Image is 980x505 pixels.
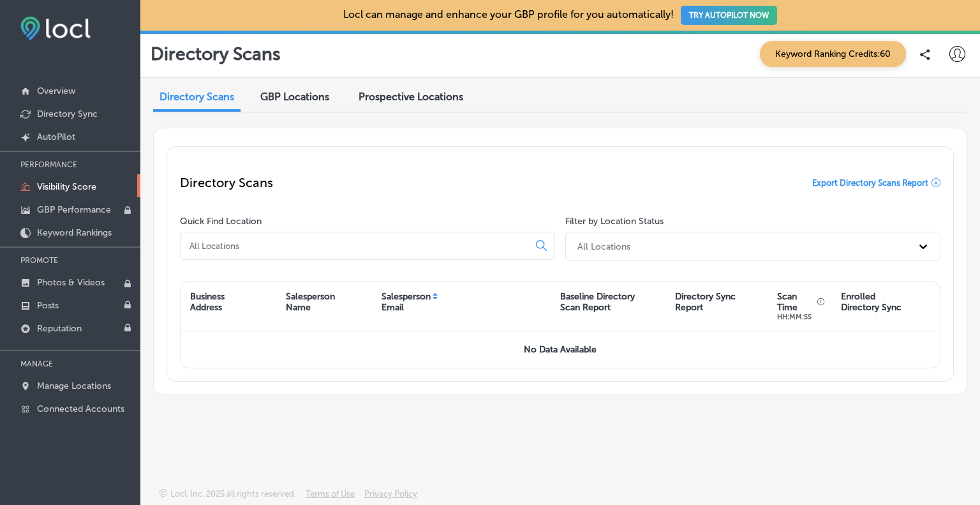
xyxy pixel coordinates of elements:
p: Manage Locations [37,381,111,391]
p: GBP Performance [37,204,111,215]
p: AutoPilot [37,132,75,142]
span: Keyword Ranking Credits: 60 [760,41,906,67]
p: Keyword Rankings [37,227,112,238]
input: All Locations [188,240,526,252]
div: All Locations [577,241,630,252]
p: Directory Scans [180,175,273,190]
p: Reputation [37,323,82,334]
div: Business Address [190,291,225,313]
div: Scan Time [777,291,815,313]
div: Enrolled Directory Sync [841,291,902,313]
div: Salesperson Email [382,291,431,313]
p: Directory Scans [151,43,281,64]
div: HH:MM:SS [777,313,828,321]
button: Displays the total time taken to generate this report. [817,296,828,304]
div: Baseline Directory Scan Report [560,291,635,313]
a: Terms of Use [306,489,355,505]
p: Visibility Score [37,181,96,192]
p: Posts [37,300,59,311]
label: Quick Find Location [180,216,262,227]
button: TRY AUTOPILOT NOW [681,6,777,25]
span: Directory Scans [160,91,234,103]
p: Photos & Videos [37,277,105,288]
div: Directory Sync Report [675,291,736,313]
p: Locl, Inc. 2025 all rights reserved. [170,489,296,499]
div: Salesperson Name [286,291,335,313]
p: Overview [37,86,75,96]
img: fda3e92497d09a02dc62c9cd864e3231.png [20,17,91,40]
span: Prospective Locations [359,91,463,103]
p: Directory Sync [37,109,98,119]
label: Filter by Location Status [565,216,664,227]
span: Export Directory Scans Report [812,178,928,188]
p: Connected Accounts [37,403,124,414]
a: Privacy Policy [364,489,417,505]
span: GBP Locations [260,91,329,103]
